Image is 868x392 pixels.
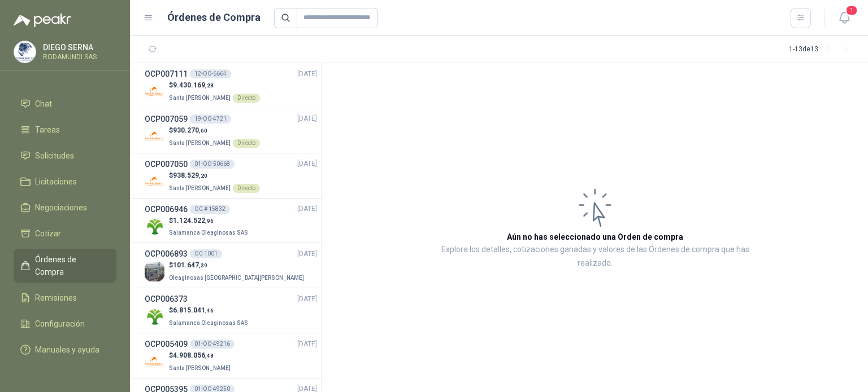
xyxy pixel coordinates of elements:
[145,248,317,283] a: OCP006893OC 1001[DATE] Company Logo$101.647,39Oleaginosas [GEOGRAPHIC_DATA][PERSON_NAME]
[173,126,207,134] span: 930.270
[190,249,222,258] div: OC 1001
[14,339,116,360] a: Manuales y ayuda
[169,125,260,136] p: $
[14,145,116,166] a: Solicitudes
[845,5,858,16] span: 1
[35,227,61,240] span: Cotizar
[297,204,317,214] span: [DATE]
[145,338,317,373] a: OCP00540901-OC-49216[DATE] Company Logo$4.908.056,48Santa [PERSON_NAME]
[35,343,99,356] span: Manuales y ayuda
[145,203,317,239] a: OCP006946OC # 15832[DATE] Company Logo$1.124.522,96Salamanca Oleaginosas SAS
[233,94,260,103] div: Directo
[145,203,188,215] h3: OCP006946
[173,351,214,359] span: 4.908.056
[145,338,188,350] h3: OCP005409
[145,113,188,125] h3: OCP007059
[14,197,116,218] a: Negociaciones
[35,124,60,136] span: Tareas
[14,171,116,192] a: Licitaciones
[173,217,214,224] span: 1.124.522
[145,352,164,372] img: Company Logo
[145,158,317,193] a: OCP00705001-OC-50668[DATE] Company Logo$938.529,20Santa [PERSON_NAME]Directo
[169,260,306,271] p: $
[145,293,317,328] a: OCP006373[DATE] Company Logo$6.815.041,46Salamanca Oleaginosas SAS
[789,41,854,59] div: 1 - 13 de 13
[173,306,214,314] span: 6.815.041
[190,114,231,124] div: 19-OC-4721
[169,95,231,101] span: Santa [PERSON_NAME]
[190,205,230,214] div: OC # 15832
[35,175,77,188] span: Licitaciones
[190,160,235,169] div: 01-OC-50668
[145,307,164,327] img: Company Logo
[199,127,207,134] span: ,60
[205,218,214,224] span: ,96
[145,217,164,236] img: Company Logo
[14,41,36,63] img: Company Logo
[145,293,188,305] h3: OCP006373
[173,171,207,179] span: 938.529
[14,223,116,244] a: Cotizar
[199,262,207,268] span: ,39
[169,215,250,226] p: $
[145,262,164,281] img: Company Logo
[297,249,317,259] span: [DATE]
[205,353,214,359] span: ,48
[169,80,260,91] p: $
[199,173,207,179] span: ,20
[169,170,260,181] p: $
[297,294,317,305] span: [DATE]
[169,140,231,146] span: Santa [PERSON_NAME]
[507,231,683,243] h3: Aún no has seleccionado una Orden de compra
[233,184,260,193] div: Directo
[297,339,317,350] span: [DATE]
[43,54,114,60] p: RODAMUNDI SAS
[435,243,755,270] p: Explora los detalles, cotizaciones ganadas y valores de las Órdenes de compra que has realizado.
[14,249,116,283] a: Órdenes de Compra
[14,287,116,309] a: Remisiones
[145,82,164,102] img: Company Logo
[834,8,854,28] button: 1
[233,139,260,148] div: Directo
[14,119,116,140] a: Tareas
[167,10,261,25] h1: Órdenes de Compra
[35,149,74,162] span: Solicitudes
[173,261,207,269] span: 101.647
[35,201,87,214] span: Negociaciones
[145,172,164,192] img: Company Logo
[190,69,231,78] div: 12-OC-6664
[14,14,71,27] img: Logo peakr
[205,307,214,314] span: ,46
[35,318,85,330] span: Configuración
[297,113,317,124] span: [DATE]
[145,68,317,103] a: OCP00711112-OC-6664[DATE] Company Logo$9.430.169,28Santa [PERSON_NAME]Directo
[169,275,304,281] span: Oleaginosas [GEOGRAPHIC_DATA][PERSON_NAME]
[145,127,164,147] img: Company Logo
[169,185,231,191] span: Santa [PERSON_NAME]
[145,248,188,260] h3: OCP006893
[43,43,114,51] p: DIEGO SERNA
[169,320,248,326] span: Salamanca Oleaginosas SAS
[205,82,214,89] span: ,28
[35,98,52,110] span: Chat
[145,158,188,170] h3: OCP007050
[169,230,248,236] span: Salamanca Oleaginosas SAS
[35,292,77,304] span: Remisiones
[297,69,317,80] span: [DATE]
[169,350,233,361] p: $
[14,313,116,334] a: Configuración
[169,305,250,316] p: $
[145,68,188,80] h3: OCP007111
[297,158,317,169] span: [DATE]
[169,365,231,371] span: Santa [PERSON_NAME]
[145,113,317,148] a: OCP00705919-OC-4721[DATE] Company Logo$930.270,60Santa [PERSON_NAME]Directo
[173,81,214,89] span: 9.430.169
[190,340,235,349] div: 01-OC-49216
[14,93,116,114] a: Chat
[35,253,106,278] span: Órdenes de Compra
